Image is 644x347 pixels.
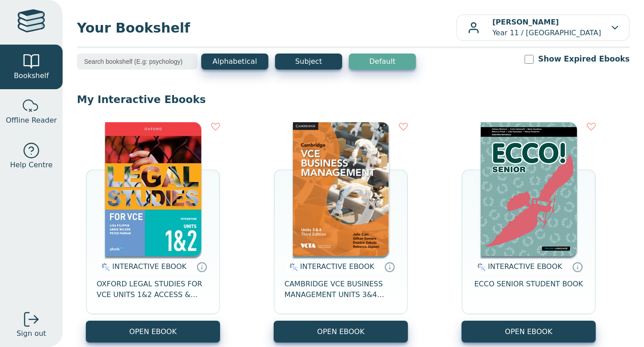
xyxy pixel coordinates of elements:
[284,279,397,300] span: CAMBRIDGE VCE BUSINESS MANAGEMENT UNITS 3&4 EBOOK 3E
[287,262,298,273] img: interactive.svg
[112,262,186,271] span: INTERACTIVE EBOOK
[349,54,416,70] button: Default
[77,93,630,106] p: My Interactive Ebooks
[456,14,630,41] button: [PERSON_NAME]Year 11 / [GEOGRAPHIC_DATA]
[474,279,583,300] span: ECCO SENIOR STUDENT BOOK
[492,17,601,38] p: Year 11 / [GEOGRAPHIC_DATA]
[538,54,630,65] label: Show Expired Ebooks
[481,122,577,256] img: 9a74c41d-3792-446a-842a-d6e39bc59e68.png
[14,70,49,81] span: Bookshelf
[384,261,395,272] a: Interactive eBooks are accessed online via the publisher’s portal. They contain interactive resou...
[10,160,52,170] span: Help Centre
[462,321,596,343] button: OPEN EBOOK
[293,122,389,256] img: 64222e2c-8a50-4dfc-8e57-a01c5b17ad8a.png
[274,321,408,343] button: OPEN EBOOK
[17,328,46,339] span: Sign out
[201,54,268,70] button: Alphabetical
[99,262,110,273] img: interactive.svg
[475,262,486,273] img: interactive.svg
[86,321,220,343] button: OPEN EBOOK
[6,115,57,126] span: Offline Reader
[300,262,374,271] span: INTERACTIVE EBOOK
[492,18,559,26] b: [PERSON_NAME]
[572,261,583,272] a: Interactive eBooks are accessed online via the publisher’s portal. They contain interactive resou...
[488,262,562,271] span: INTERACTIVE EBOOK
[77,18,456,38] span: Your Bookshelf
[275,54,342,70] button: Subject
[196,261,207,272] a: Interactive eBooks are accessed online via the publisher’s portal. They contain interactive resou...
[105,122,201,256] img: 4924bd51-7932-4040-9111-bbac42153a36.jpg
[77,54,198,70] input: Search bookshelf (E.g: psychology)
[97,279,209,300] span: OXFORD LEGAL STUDIES FOR VCE UNITS 1&2 ACCESS & JUSTICE STUDENT OBOOK + ASSESS 15E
